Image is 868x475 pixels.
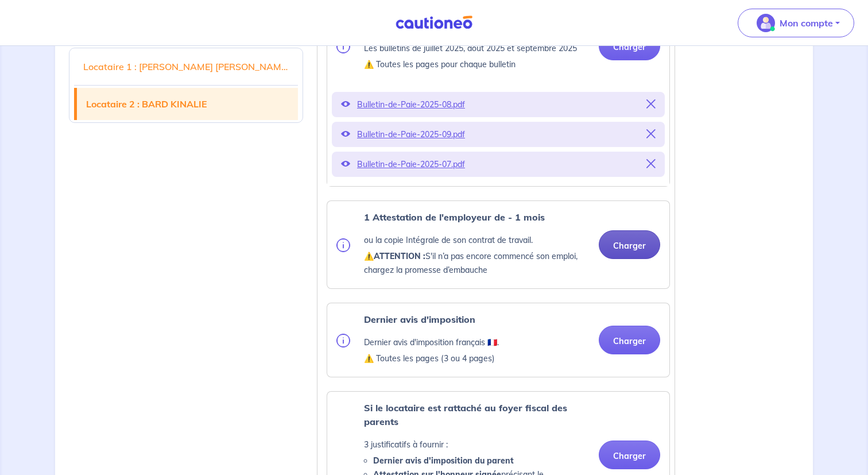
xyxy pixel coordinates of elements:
[336,238,350,252] img: info.svg
[357,156,640,172] p: Bulletin-de-Paie-2025-07.pdf
[357,126,640,142] p: Bulletin-de-Paie-2025-09.pdf
[599,441,660,469] button: Charger
[599,32,660,60] button: Charger
[357,96,640,113] p: Bulletin-de-Paie-2025-08.pdf
[336,334,350,347] img: info.svg
[364,402,567,427] strong: Si le locataire est rattaché au foyer fiscal des parents
[341,126,350,142] button: Voir
[757,14,775,32] img: illu_account_valid_menu.svg
[327,303,670,377] div: categoryName: tax-assessment, userCategory: cdi-without-trial
[364,249,590,277] p: ⚠️ S'il n’a pas encore commencé son emploi, chargez la promesse d’embauche
[364,233,590,247] p: ou la copie Intégrale de son contrat de travail.
[738,9,854,37] button: illu_account_valid_menu.svgMon compte
[327,9,670,187] div: categoryName: pay-slip, userCategory: cdi-without-trial
[599,230,660,259] button: Charger
[391,16,477,30] img: Cautioneo
[74,51,298,83] a: Locataire 1 : [PERSON_NAME] [PERSON_NAME]
[364,41,577,55] p: Les bulletins de juillet 2025, août 2025 et septembre 2025
[373,455,514,466] strong: Dernier avis d'imposition du parent
[336,40,350,53] img: info.svg
[364,438,590,451] p: 3 justificatifs à fournir :
[646,126,656,142] button: Supprimer
[646,156,656,172] button: Supprimer
[374,251,425,261] strong: ATTENTION :
[646,96,656,113] button: Supprimer
[364,335,499,349] p: Dernier avis d'imposition français 🇫🇷.
[780,16,833,30] p: Mon compte
[341,96,350,113] button: Voir
[77,88,298,120] a: Locataire 2 : BARD KINALIE
[341,156,350,172] button: Voir
[364,211,545,223] strong: 1 Attestation de l'employeur de - 1 mois
[364,352,499,365] p: ⚠️ Toutes les pages (3 ou 4 pages)
[364,314,475,325] strong: Dernier avis d'imposition
[599,326,660,354] button: Charger
[327,200,670,289] div: categoryName: employment-contract, userCategory: cdi-without-trial
[364,57,577,71] p: ⚠️ Toutes les pages pour chaque bulletin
